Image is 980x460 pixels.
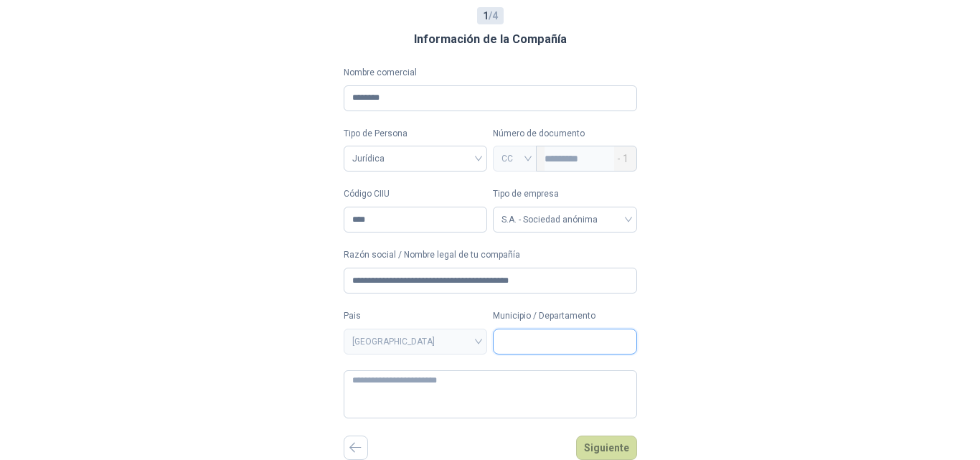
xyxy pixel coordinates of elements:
[617,146,628,171] span: - 1
[344,66,637,80] label: Nombre comercial
[501,209,628,230] span: S.A. - Sociedad anónima
[493,187,637,201] label: Tipo de empresa
[493,309,637,323] label: Municipio / Departamento
[493,127,637,141] p: Número de documento
[352,148,479,169] span: Jurídica
[344,248,637,262] label: Razón social / Nombre legal de tu compañía
[576,436,637,460] button: Siguiente
[344,187,488,201] label: Código CIIU
[344,127,488,141] label: Tipo de Persona
[501,148,528,169] span: CC
[344,309,488,323] label: Pais
[483,10,489,22] b: 1
[483,8,498,24] span: / 4
[414,30,567,49] h3: Información de la Compañía
[352,331,479,352] span: COLOMBIA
